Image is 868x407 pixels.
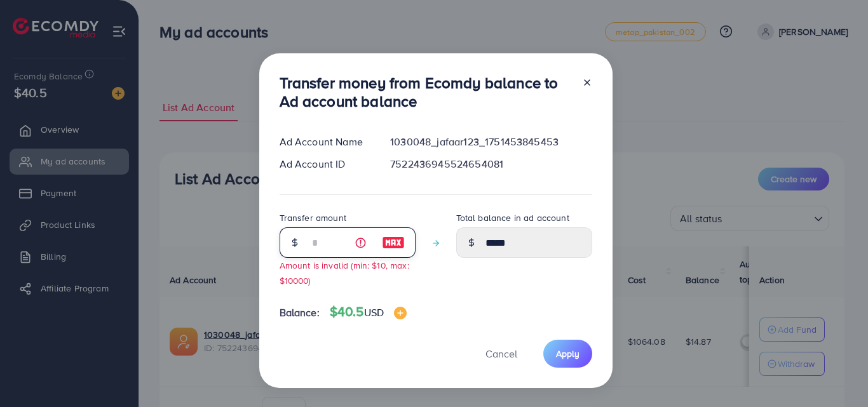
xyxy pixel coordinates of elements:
[280,74,572,110] h3: Transfer money from Ecomdy balance to Ad account balance
[394,307,407,319] img: image
[470,340,533,367] button: Cancel
[814,350,858,397] iframe: Chat
[456,211,569,224] label: Total balance in ad account
[380,157,602,171] div: 7522436945524654081
[485,347,517,361] span: Cancel
[364,305,384,319] span: USD
[330,304,407,320] h4: $40.5
[280,211,346,224] label: Transfer amount
[269,135,381,149] div: Ad Account Name
[543,340,592,367] button: Apply
[382,235,405,250] img: image
[280,259,409,286] small: Amount is invalid (min: $10, max: $10000)
[380,135,602,149] div: 1030048_jafaar123_1751453845453
[269,157,381,171] div: Ad Account ID
[280,305,320,320] span: Balance:
[556,347,580,360] span: Apply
